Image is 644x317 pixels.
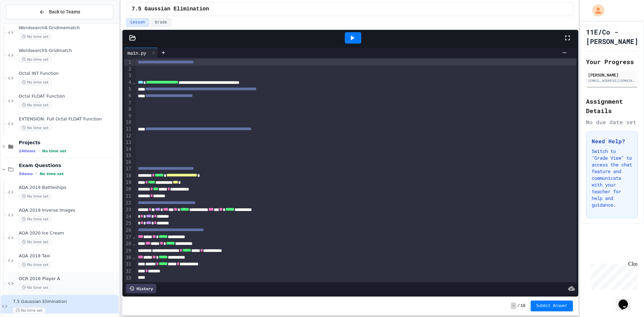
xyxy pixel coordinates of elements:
span: Submit Answer [536,303,568,309]
div: [EMAIL_ADDRESS][DOMAIN_NAME] [588,78,636,83]
div: 25 [124,220,132,227]
div: Chat with us now!Close [3,3,46,43]
div: [PERSON_NAME] [588,72,636,78]
div: 11 [124,126,132,133]
h1: 11E/Co - [PERSON_NAME] [586,27,638,46]
span: Fold line [132,255,136,260]
button: Submit Answer [531,301,573,311]
iframe: chat widget [588,261,637,289]
span: No time set [40,172,64,176]
span: Fold line [132,80,136,85]
span: - [511,303,516,309]
span: Octal INT Function [19,71,117,76]
span: No time set [19,79,52,86]
div: 17 [124,165,132,172]
div: 3 [124,72,132,79]
span: No time set [19,56,52,63]
h3: Need Help? [592,137,632,145]
div: 20 [124,186,132,193]
span: EXTENSION: Full Octal FLOAT Function [19,116,117,122]
div: 34 [124,281,132,288]
h2: Your Progress [586,57,638,66]
div: 7 [124,100,132,106]
span: Fold line [132,241,136,246]
div: 14 [124,146,132,153]
span: No time set [19,239,52,245]
div: 27 [124,234,132,241]
span: Back to Teams [49,8,80,15]
div: 22 [124,200,132,206]
div: 5 [124,86,132,93]
span: Exam Questions [19,162,117,168]
span: AQA 2018 Taxi [19,253,117,259]
span: Projects [19,140,117,146]
div: 30 [124,254,132,261]
div: 10 [124,119,132,126]
div: 18 [124,172,132,179]
div: 2 [124,66,132,72]
span: / [518,303,520,309]
span: 10 [521,303,525,309]
span: No time set [19,125,52,131]
button: Back to Teams [6,5,113,19]
span: 24 items [19,149,36,153]
div: 33 [124,275,132,281]
div: 28 [124,241,132,247]
span: 7.5 Gaussian Elimination [132,5,209,13]
iframe: chat widget [616,290,637,310]
h2: Assignment Details [586,97,638,115]
span: 5 items [19,172,33,176]
span: No time set [19,193,52,200]
div: main.py [124,48,158,58]
span: AQA 2020 Ice Cream [19,230,117,236]
div: My Account [585,3,606,18]
span: No time set [19,262,52,268]
button: Lesson [126,18,149,27]
span: No time set [13,307,46,314]
p: Switch to "Grade View" to access the chat feature and communicate with your teacher for help and ... [592,148,632,208]
span: • [38,148,40,154]
span: No time set [42,149,66,153]
div: 29 [124,248,132,254]
div: History [126,284,156,293]
div: 24 [124,213,132,220]
span: Octal FLOAT Function [19,94,117,99]
div: 13 [124,139,132,146]
span: No time set [19,102,52,108]
div: 26 [124,227,132,234]
span: No time set [19,34,52,40]
span: Fold line [132,234,136,240]
span: No time set [19,284,52,291]
div: 23 [124,206,132,213]
button: Grade [151,18,171,27]
div: 32 [124,268,132,275]
div: No due date set [586,118,638,126]
div: 19 [124,179,132,186]
div: 1 [124,59,132,66]
span: Wordsearch5-Gridmatch [19,48,117,54]
div: 21 [124,193,132,200]
div: main.py [124,49,150,56]
span: • [36,171,37,176]
div: 8 [124,106,132,113]
div: 31 [124,261,132,268]
span: No time set [19,216,52,222]
div: 16 [124,159,132,166]
span: OCR 2016 Player A [19,276,117,282]
div: 9 [124,113,132,119]
div: 15 [124,152,132,159]
span: 7.5 Gaussian Elimination [13,299,117,305]
span: Wordsearch4-Gridlinematch [19,25,117,31]
div: 12 [124,133,132,139]
span: AQA 2019 Inverse Images [19,208,117,213]
div: 6 [124,93,132,99]
div: 4 [124,79,132,86]
span: AQA 2019 Battleships [19,185,117,191]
